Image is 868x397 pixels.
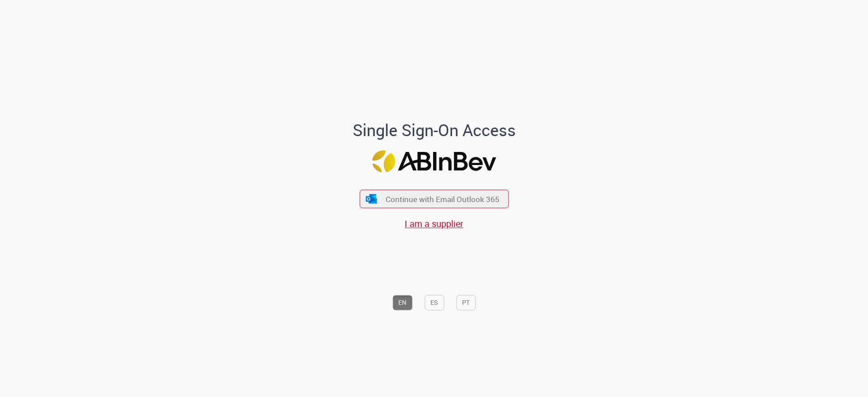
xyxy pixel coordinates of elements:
span: Continue with Email Outlook 365 [386,194,500,204]
h1: Single Sign-On Access [309,121,560,139]
img: ícone Azure/Microsoft 360 [365,194,378,203]
img: Logo ABInBev [372,150,496,172]
button: ícone Azure/Microsoft 360 Continue with Email Outlook 365 [359,190,509,208]
button: ES [425,295,444,311]
button: EN [392,295,412,311]
a: I am a supplier [405,218,463,230]
button: PT [456,295,476,311]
